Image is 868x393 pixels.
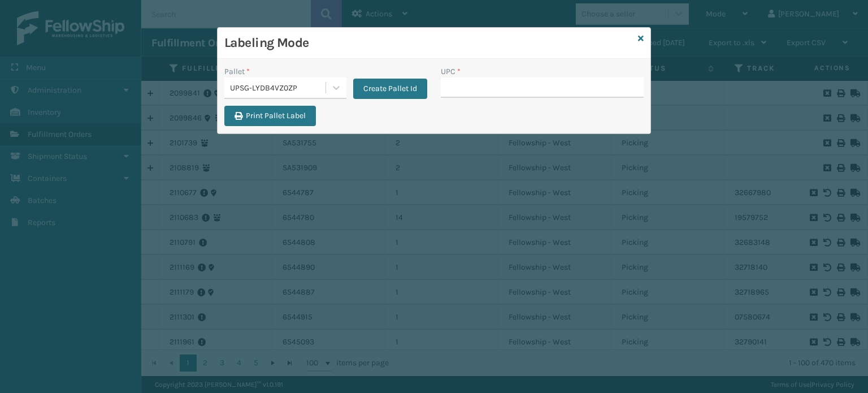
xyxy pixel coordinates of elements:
[441,66,461,77] label: UPC
[230,82,327,94] div: UPSG-LYDB4VZ0ZP
[224,66,250,77] label: Pallet
[353,79,427,99] button: Create Pallet Id
[224,106,316,126] button: Print Pallet Label
[224,34,633,51] h3: Labeling Mode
